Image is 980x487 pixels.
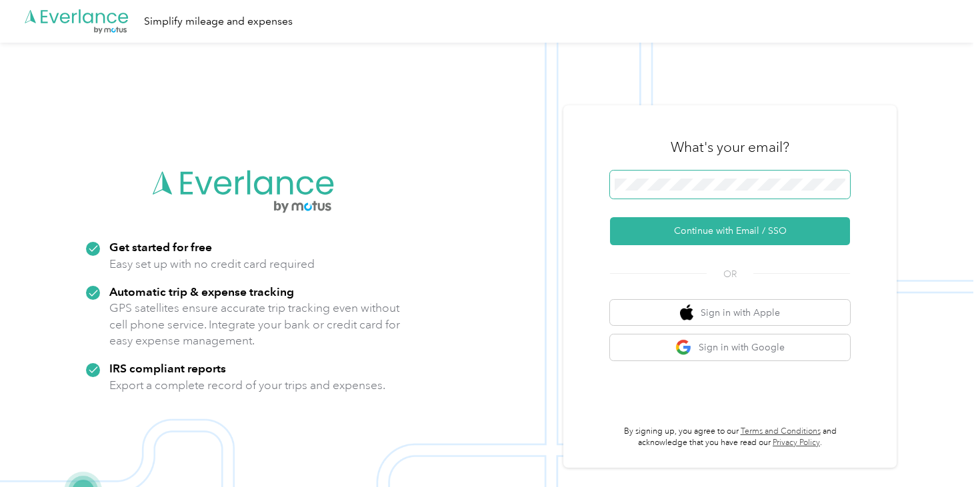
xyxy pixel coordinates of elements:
p: By signing up, you agree to our and acknowledge that you have read our . [610,426,850,449]
strong: Get started for free [109,240,212,254]
h3: What's your email? [671,138,789,157]
button: google logoSign in with Google [610,334,850,360]
span: OR [707,267,753,281]
img: apple logo [680,304,693,321]
img: google logo [675,339,692,356]
p: Export a complete record of your trips and expenses. [109,377,385,394]
a: Terms and Conditions [741,426,821,436]
p: GPS satellites ensure accurate trip tracking even without cell phone service. Integrate your bank... [109,300,401,349]
button: Continue with Email / SSO [610,217,850,245]
div: Simplify mileage and expenses [144,13,293,30]
button: apple logoSign in with Apple [610,300,850,326]
strong: IRS compliant reports [109,361,226,375]
a: Privacy Policy [773,438,820,448]
strong: Automatic trip & expense tracking [109,284,294,298]
p: Easy set up with no credit card required [109,256,315,272]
